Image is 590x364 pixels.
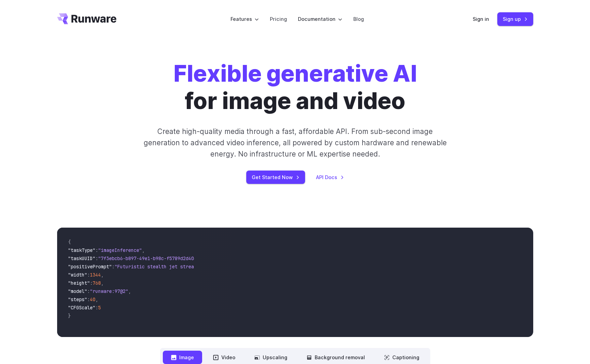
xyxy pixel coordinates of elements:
span: "taskType" [68,247,95,253]
a: API Docs [316,173,344,181]
span: "runware:97@2" [90,288,128,294]
span: : [87,296,90,302]
span: , [128,288,131,294]
span: "positivePrompt" [68,264,112,270]
span: "imageInference" [98,247,142,253]
a: Go to / [57,13,117,24]
a: Sign up [497,12,533,26]
a: Pricing [270,15,287,23]
span: , [101,272,104,278]
a: Blog [353,15,364,23]
span: 40 [90,296,95,302]
span: "model" [68,288,87,294]
p: Create high-quality media through a fast, affordable API. From sub-second image generation to adv... [143,126,447,160]
button: Image [163,351,202,364]
span: 5 [98,305,101,311]
span: : [95,305,98,311]
span: } [68,313,71,319]
span: { [68,239,71,245]
span: : [112,264,115,270]
span: "Futuristic stealth jet streaking through a neon-lit cityscape with glowing purple exhaust" [115,264,364,270]
span: : [87,272,90,278]
span: , [142,247,145,253]
span: : [90,280,93,286]
button: Upscaling [246,351,296,364]
a: Sign in [473,15,489,23]
span: , [101,280,104,286]
span: : [95,255,98,261]
span: 1344 [90,272,101,278]
span: , [95,296,98,302]
span: "steps" [68,296,87,302]
span: 768 [93,280,101,286]
span: "7f3ebcb6-b897-49e1-b98c-f5789d2d40d7" [98,255,202,261]
button: Captioning [376,351,428,364]
span: "width" [68,272,87,278]
button: Background removal [298,351,373,364]
span: "taskUUID" [68,255,95,261]
label: Documentation [298,15,342,23]
h1: for image and video [173,60,417,115]
button: Video [205,351,244,364]
span: "height" [68,280,90,286]
span: "CFGScale" [68,305,95,311]
a: Get Started Now [246,171,305,184]
span: : [95,247,98,253]
span: : [87,288,90,294]
label: Features [231,15,259,23]
strong: Flexible generative AI [173,60,417,87]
